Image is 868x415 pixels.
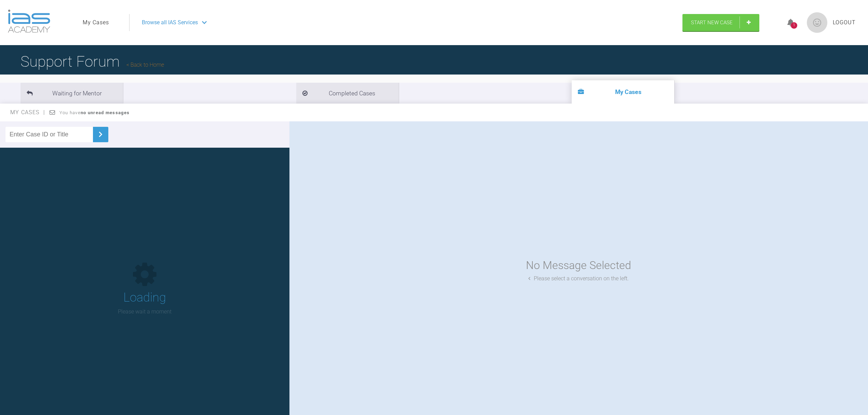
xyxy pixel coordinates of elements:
h1: Support Forum [21,50,164,73]
p: Please wait a moment [118,307,172,316]
a: Start New Case [682,14,759,31]
span: Browse all IAS Services [142,18,198,27]
div: Please select a conversation on the left. [528,274,629,283]
a: Logout [833,18,856,27]
li: Completed Cases [296,83,399,104]
img: chevronRight.28bd32b0.svg [95,129,106,140]
img: profile.png [807,12,827,33]
div: 1 [791,22,797,29]
div: No Message Selected [526,257,631,274]
span: You have [59,110,130,115]
li: Waiting for Mentor [21,83,123,104]
img: logo-light.3e3ef733.png [8,10,50,33]
strong: no unread messages [81,110,130,115]
li: My Cases [572,80,674,104]
a: My Cases [83,18,109,27]
a: Back to Home [126,62,164,68]
span: My Cases [10,109,45,116]
h1: Loading [123,288,166,308]
input: Enter Case ID or Title [5,127,93,142]
span: Start New Case [691,19,733,26]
